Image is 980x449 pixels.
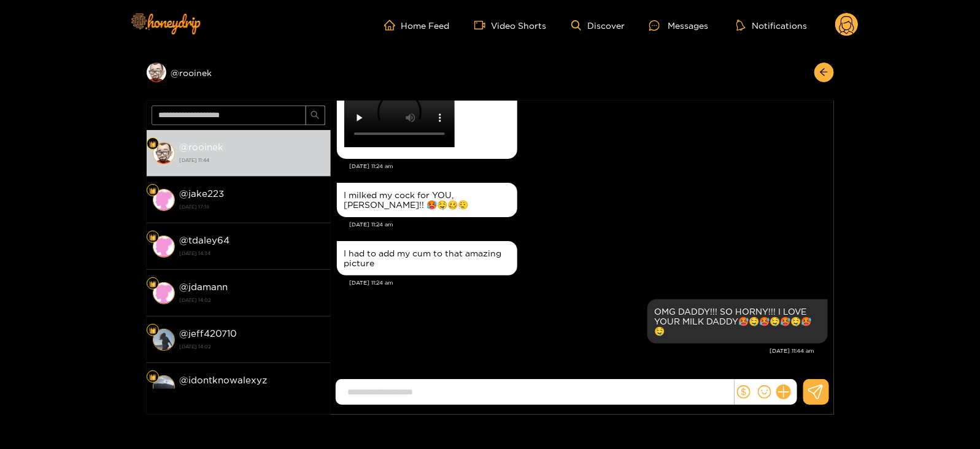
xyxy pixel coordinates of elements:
a: Video Shorts [474,20,547,31]
strong: [DATE] 17:18 [180,201,325,212]
div: Oct. 1, 11:24 am [337,59,517,159]
img: Fan Level [149,280,156,288]
button: dollar [735,383,753,401]
span: smile [758,385,771,399]
div: Messages [649,18,708,33]
a: Discover [571,20,625,31]
strong: [DATE] 11:44 [180,155,325,166]
button: arrow-left [814,63,834,82]
strong: [DATE] 14:02 [180,341,325,352]
a: Home Feed [384,20,450,31]
img: Fan Level [149,187,156,194]
img: Fan Level [149,234,156,241]
div: Oct. 1, 11:24 am [337,241,517,275]
span: home [384,20,401,31]
div: I had to add my cum to that amazing picture [344,248,510,268]
img: Fan Level [149,140,156,148]
img: conversation [153,282,175,304]
img: conversation [153,329,175,351]
div: [DATE] 11:44 am [337,347,815,355]
img: Fan Level [149,327,156,334]
button: Notifications [733,19,811,31]
strong: [DATE] 14:02 [180,294,325,305]
span: dollar [737,385,750,399]
img: Fan Level [149,374,156,381]
strong: @ idontknowalexyz [180,375,268,385]
img: conversation [153,142,175,164]
div: I milked my cock for YOU, [PERSON_NAME]!! 🥵🤤🥴😮‍💨 [344,190,510,210]
strong: @ jeff420710 [180,328,237,339]
div: [DATE] 11:24 am [350,162,828,171]
strong: @ jake223 [180,188,225,199]
div: OMG DADDY!!! SO HORNY!!! I LOVE YOUR MILK DADDY🥵🤤🥵🤤🥵🤤🥵🤤 [655,307,820,336]
strong: @ rooinek [180,142,224,152]
a: Click to view full content [344,139,455,150]
img: conversation [153,189,175,211]
strong: @ tdaley64 [180,235,230,245]
span: video-camera [474,20,492,31]
div: Oct. 1, 11:24 am [337,183,517,217]
img: conversation [153,375,175,397]
div: [DATE] 11:24 am [350,220,828,229]
div: [DATE] 11:24 am [350,278,828,287]
strong: @ jdamann [180,282,228,292]
button: search [306,106,325,125]
img: conversation [153,236,175,258]
div: @rooinek [147,63,331,82]
strong: [DATE] 14:02 [180,388,325,399]
span: search [311,110,320,121]
strong: [DATE] 14:34 [180,248,325,259]
div: Oct. 1, 11:44 am [647,299,828,343]
span: arrow-left [819,67,828,78]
